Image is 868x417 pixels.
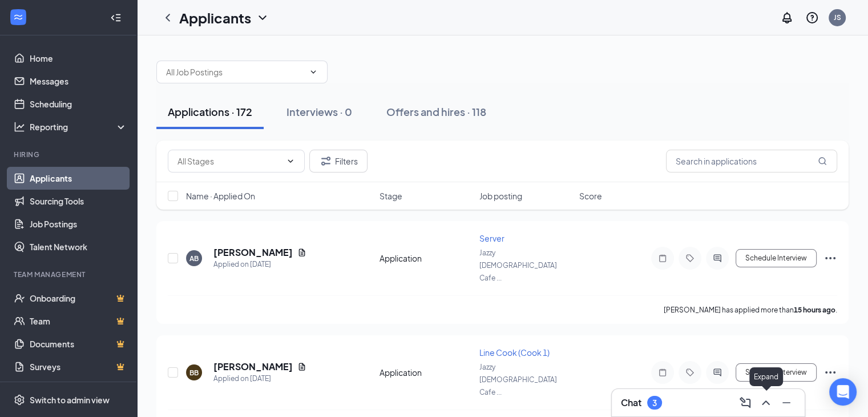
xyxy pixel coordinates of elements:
[386,105,486,119] div: Offers and hires · 118
[30,212,127,235] a: Job Postings
[30,355,127,378] a: SurveysCrown
[30,190,127,212] a: Sourcing Tools
[780,396,793,410] svg: Minimize
[683,368,697,377] svg: Tag
[656,254,669,263] svg: Note
[30,167,127,190] a: Applicants
[213,246,293,259] h5: [PERSON_NAME]
[14,270,125,279] div: Team Management
[286,157,295,166] svg: ChevronDown
[479,190,522,202] span: Job posting
[780,11,794,25] svg: Notifications
[749,367,783,386] div: Expand
[189,254,199,263] div: AB
[168,105,252,119] div: Applications · 172
[297,248,306,257] svg: Document
[834,13,841,22] div: JS
[14,394,25,406] svg: Settings
[186,190,255,202] span: Name · Applied On
[179,8,251,27] h1: Applicants
[30,310,127,332] a: TeamCrown
[777,394,796,412] button: Minimize
[30,121,128,133] div: Reporting
[297,362,306,371] svg: Document
[30,47,127,70] a: Home
[621,396,641,409] h3: Chat
[794,306,835,314] b: 15 hours ago
[479,248,557,282] span: Jazzy [DEMOGRAPHIC_DATA] Cafe ...
[380,190,402,202] span: Stage
[823,366,837,379] svg: Ellipses
[818,157,827,166] svg: MagnifyingGlass
[757,394,775,412] button: ChevronUp
[683,254,697,263] svg: Tag
[30,70,127,93] a: Messages
[759,396,773,410] svg: ChevronUp
[829,378,857,406] div: Open Intercom Messenger
[256,11,269,25] svg: ChevronDown
[823,251,837,265] svg: Ellipses
[736,363,817,382] button: Schedule Interview
[656,368,669,377] svg: Note
[710,254,724,263] svg: ActiveChat
[479,347,550,358] span: Line Cook (Cook 1)
[213,373,306,384] div: Applied on [DATE]
[30,287,127,310] a: OnboardingCrown
[710,368,724,377] svg: ActiveChat
[666,150,837,173] input: Search in applications
[319,154,333,168] svg: Filter
[652,398,657,408] div: 3
[30,93,127,115] a: Scheduling
[14,150,125,159] div: Hiring
[161,11,175,25] svg: ChevronLeft
[177,155,281,167] input: All Stages
[805,11,819,25] svg: QuestionInfo
[309,150,368,173] button: Filter Filters
[189,368,199,378] div: BB
[380,252,473,264] div: Application
[30,332,127,355] a: DocumentsCrown
[30,235,127,258] a: Talent Network
[664,305,837,315] p: [PERSON_NAME] has applied more than .
[110,12,122,23] svg: Collapse
[479,363,557,396] span: Jazzy [DEMOGRAPHIC_DATA] Cafe ...
[213,259,306,270] div: Applied on [DATE]
[479,233,504,243] span: Server
[166,66,304,78] input: All Job Postings
[380,367,473,378] div: Application
[736,249,817,267] button: Schedule Interview
[14,121,25,133] svg: Analysis
[13,11,24,23] svg: WorkstreamLogo
[30,394,110,406] div: Switch to admin view
[213,360,293,373] h5: [PERSON_NAME]
[579,190,602,202] span: Score
[286,105,352,119] div: Interviews · 0
[736,394,754,412] button: ComposeMessage
[738,396,752,410] svg: ComposeMessage
[309,67,318,77] svg: ChevronDown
